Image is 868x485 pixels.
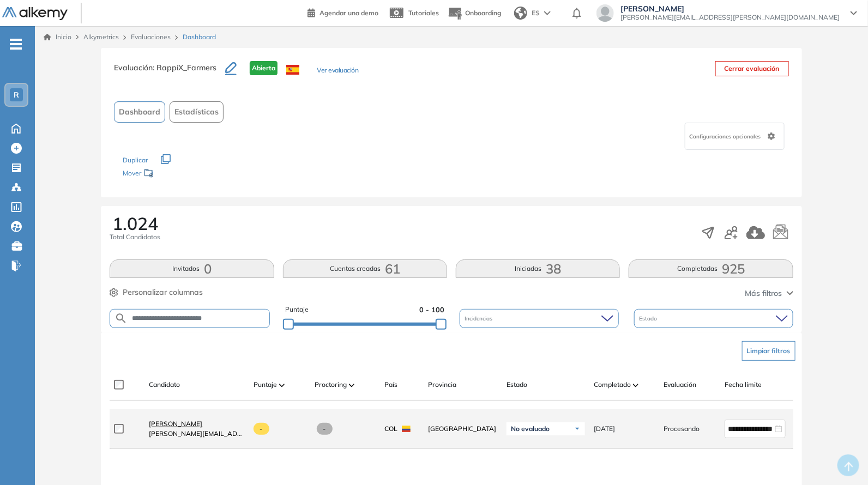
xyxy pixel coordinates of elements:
button: Ver evaluación [317,65,358,77]
span: [GEOGRAPHIC_DATA] [428,424,498,434]
span: : RappiX_Farmers [153,63,216,72]
span: Incidencias [465,314,495,323]
span: ES [532,8,540,18]
i: - [10,43,22,45]
img: world [514,7,527,20]
img: SEARCH_ALT [114,312,128,325]
span: Fecha límite [725,380,762,390]
span: Personalizar columnas [123,287,203,298]
span: Completado [594,380,631,390]
span: [PERSON_NAME][EMAIL_ADDRESS][PERSON_NAME][DOMAIN_NAME] [620,13,840,22]
button: Limpiar filtros [742,341,795,361]
img: Logo [2,7,68,21]
span: [DATE] [594,424,615,434]
span: [PERSON_NAME] [149,420,202,428]
span: Onboarding [465,9,501,17]
span: [PERSON_NAME] [620,4,840,13]
span: Dashboard [183,32,216,42]
span: Procesando [664,424,700,434]
span: Tutoriales [408,9,439,17]
span: Más filtros [745,288,782,299]
a: Inicio [44,32,71,42]
span: COL [384,424,397,434]
span: Candidato [149,380,180,390]
span: Abierta [250,61,278,75]
button: Completadas925 [629,259,793,278]
img: [missing "en.ARROW_ALT" translation] [633,384,638,387]
span: País [384,380,397,390]
a: Evaluaciones [131,33,171,41]
img: [missing "en.ARROW_ALT" translation] [279,384,285,387]
span: [PERSON_NAME][EMAIL_ADDRESS][DOMAIN_NAME] [149,429,245,439]
div: Incidencias [460,309,619,328]
button: Onboarding [448,2,501,25]
a: Agendar una demo [308,5,378,19]
span: R [14,90,19,99]
span: 1.024 [112,215,158,232]
span: Duplicar [123,156,148,164]
span: 0 - 100 [419,305,444,315]
span: Puntaje [285,305,309,315]
button: Más filtros [745,288,793,299]
img: COL [402,426,411,432]
span: Dashboard [119,106,160,118]
img: [missing "en.ARROW_ALT" translation] [349,384,354,387]
span: Proctoring [315,380,347,390]
span: Estado [507,380,527,390]
button: Cerrar evaluación [715,61,789,76]
span: - [254,423,269,435]
button: Iniciadas38 [456,259,620,278]
button: Estadísticas [170,101,224,123]
button: Personalizar columnas [110,287,203,298]
img: ESP [286,65,299,75]
span: Configuraciones opcionales [690,132,763,141]
span: Estadísticas [174,106,219,118]
button: Invitados0 [110,259,274,278]
div: Configuraciones opcionales [685,123,785,150]
div: Mover [123,164,232,184]
span: Evaluación [664,380,696,390]
img: Ícono de flecha [574,426,581,432]
span: Total Candidatos [110,232,160,242]
span: No evaluado [511,425,550,433]
span: Agendar una demo [320,9,378,17]
span: - [317,423,333,435]
span: Puntaje [254,380,277,390]
button: Cuentas creadas61 [283,259,447,278]
span: Alkymetrics [83,33,119,41]
div: Estado [634,309,793,328]
span: Estado [640,314,660,323]
button: Dashboard [114,101,165,123]
h3: Evaluación [114,61,225,84]
a: [PERSON_NAME] [149,419,245,429]
span: Provincia [428,380,456,390]
img: arrow [544,11,551,15]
